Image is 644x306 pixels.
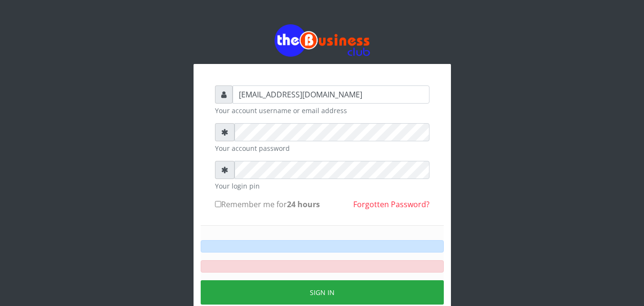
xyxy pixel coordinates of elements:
[215,201,221,207] input: Remember me for24 hours
[215,106,429,116] small: Your account username or email address
[201,280,444,305] button: Sign in
[215,181,429,191] small: Your login pin
[353,199,429,210] a: Forgotten Password?
[215,199,320,210] label: Remember me for
[233,85,429,104] input: Username or email address
[287,199,320,210] b: 24 hours
[215,143,429,153] small: Your account password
